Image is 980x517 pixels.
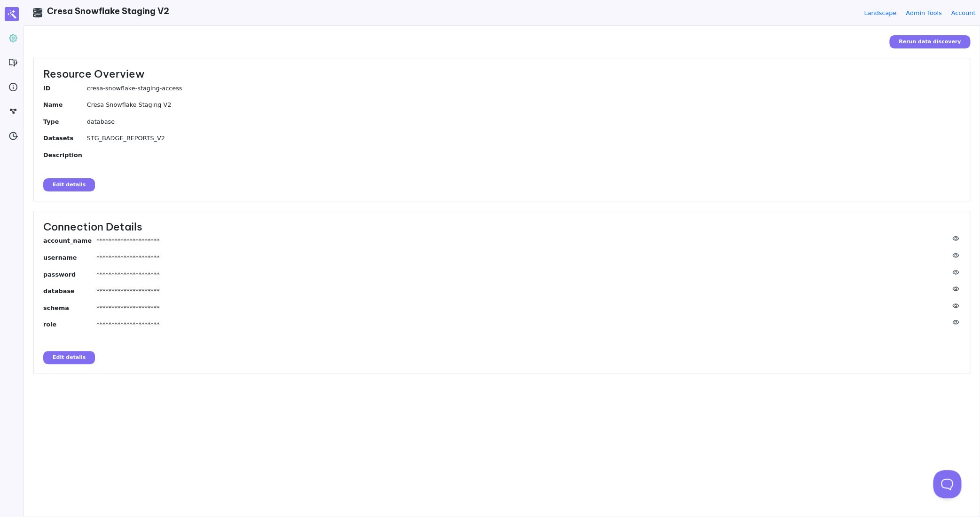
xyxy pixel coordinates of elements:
[951,8,975,17] a: Account
[43,320,96,332] dt: role
[43,270,96,282] dt: password
[43,286,96,299] dt: database
[43,221,960,233] h3: Connection Details
[889,35,970,48] button: Rerun data discovery
[5,7,19,21] img: Magic Data logo
[43,68,960,80] h3: Resource Overview
[87,134,960,143] dd: STG_BADGE_REPORTS_V2
[87,84,960,93] dd: cresa-snowflake-staging-access
[906,8,941,17] a: Admin Tools
[43,178,95,191] button: Edit details
[43,303,96,316] dt: schema
[864,8,896,17] a: Landscape
[87,100,960,109] dd: Cresa Snowflake Staging V2
[43,100,87,112] dt: Name
[43,236,96,248] dt: account_name
[43,351,95,364] button: Edit details
[43,151,87,159] dt: Description
[43,84,87,96] dt: ID
[43,117,87,129] dt: Type
[933,470,961,498] iframe: Toggle Customer Support
[43,134,87,146] dt: Datasets
[87,117,960,126] dd: database
[47,6,169,16] span: Cresa Snowflake Staging V2
[43,253,96,265] dt: username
